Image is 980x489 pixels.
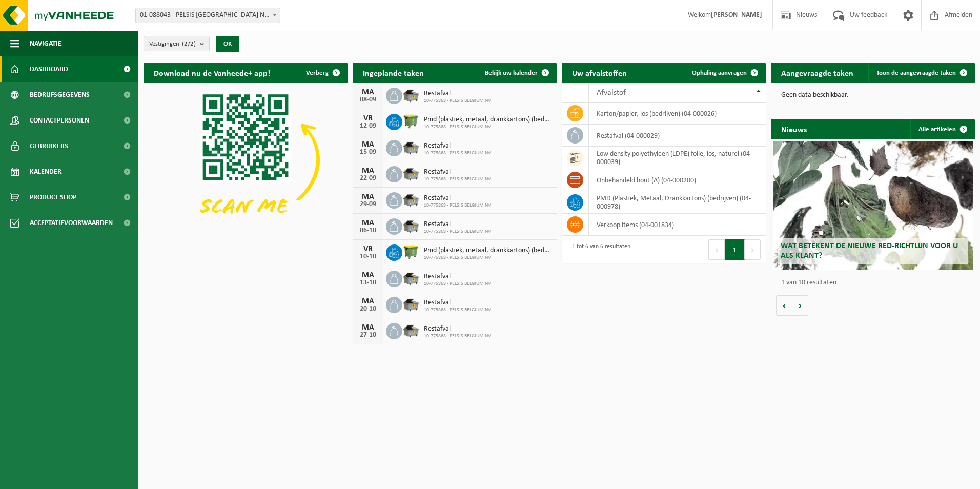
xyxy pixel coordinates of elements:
span: Product Shop [30,185,76,210]
img: WB-5000-GAL-GY-01 [402,138,420,156]
span: Navigatie [30,31,62,56]
button: Vorige [776,295,792,316]
div: 20-10 [358,305,378,313]
td: onbehandeld hout (A) (04-000200) [589,169,766,191]
div: 12-09 [358,123,378,130]
span: Bedrijfsgegevens [30,82,90,108]
div: 27-10 [358,332,378,339]
a: Wat betekent de nieuwe RED-richtlijn voor u als klant? [773,141,973,270]
span: Dashboard [30,56,68,82]
td: karton/papier, los (bedrijven) (04-000026) [589,103,766,125]
img: WB-5000-GAL-GY-01 [402,165,420,182]
h2: Uw afvalstoffen [562,63,637,83]
span: Restafval [424,168,491,176]
span: 10-775868 - PELSIS BELGIUM NV [424,333,491,339]
span: Pmd (plastiek, metaal, drankkartons) (bedrijven) [424,247,552,255]
td: restafval (04-000029) [589,125,766,147]
img: WB-5000-GAL-GY-01 [402,217,420,234]
span: Restafval [424,142,491,150]
h2: Nieuws [771,119,817,139]
div: MA [358,193,378,201]
iframe: chat widget [5,466,171,489]
td: PMD (Plastiek, Metaal, Drankkartons) (bedrijven) (04-000978) [589,191,766,214]
span: Kalender [30,159,62,185]
td: verkoop items (04-001834) [589,214,766,236]
div: 13-10 [358,279,378,287]
count: (2/2) [182,40,196,47]
span: 10-775868 - PELSIS BELGIUM NV [424,307,491,313]
div: MA [358,219,378,227]
button: 1 [725,239,745,260]
img: WB-5000-GAL-GY-01 [402,295,420,313]
span: 10-775868 - PELSIS BELGIUM NV [424,229,491,235]
a: Ophaling aanvragen [684,63,765,83]
button: Volgende [792,295,808,316]
span: Toon de aangevraagde taken [876,70,956,76]
div: VR [358,114,378,123]
span: Contactpersonen [30,108,89,133]
button: Vestigingen(2/2) [144,36,210,51]
p: Geen data beschikbaar. [781,92,965,99]
span: Restafval [424,220,491,229]
button: Next [745,239,761,260]
a: Alle artikelen [910,119,974,139]
div: 06-10 [358,227,378,234]
span: Vestigingen [149,36,196,52]
div: MA [358,88,378,96]
img: WB-5000-GAL-GY-01 [402,191,420,208]
span: Restafval [424,325,491,333]
div: 22-09 [358,175,378,182]
img: WB-1100-HPE-GN-50 [402,112,420,130]
strong: [PERSON_NAME] [711,11,762,19]
div: MA [358,271,378,279]
span: Verberg [306,70,329,76]
span: Pmd (plastiek, metaal, drankkartons) (bedrijven) [424,116,552,124]
div: VR [358,245,378,253]
td: low density polyethyleen (LDPE) folie, los, naturel (04-000039) [589,147,766,169]
span: Restafval [424,273,491,281]
img: Download de VHEPlus App [144,83,348,236]
span: 10-775868 - PELSIS BELGIUM NV [424,202,491,209]
img: WB-5000-GAL-GY-01 [402,269,420,287]
span: Afvalstof [597,89,626,97]
h2: Download nu de Vanheede+ app! [144,63,280,83]
button: Previous [708,239,725,260]
div: 1 tot 6 van 6 resultaten [567,238,630,261]
div: MA [358,297,378,305]
div: 15-09 [358,149,378,156]
span: Ophaling aanvragen [692,70,747,76]
button: OK [216,36,239,52]
div: MA [358,323,378,332]
div: 29-09 [358,201,378,208]
span: Restafval [424,299,491,307]
span: 10-775868 - PELSIS BELGIUM NV [424,281,491,287]
span: Bekijk uw kalender [485,70,538,76]
span: 01-088043 - PELSIS BELGIUM NV - BORNEM [135,8,280,23]
span: 10-775868 - PELSIS BELGIUM NV [424,150,491,156]
img: WB-1100-HPE-GN-50 [402,243,420,260]
div: MA [358,167,378,175]
span: Gebruikers [30,133,68,159]
span: 10-775868 - PELSIS BELGIUM NV [424,255,552,261]
span: 10-775868 - PELSIS BELGIUM NV [424,98,491,104]
h2: Ingeplande taken [353,63,434,83]
a: Toon de aangevraagde taken [868,63,974,83]
div: 08-09 [358,96,378,104]
h2: Aangevraagde taken [771,63,864,83]
img: WB-5000-GAL-GY-01 [402,321,420,339]
span: 10-775868 - PELSIS BELGIUM NV [424,124,552,130]
a: Bekijk uw kalender [477,63,556,83]
span: Restafval [424,194,491,202]
span: 10-775868 - PELSIS BELGIUM NV [424,176,491,182]
p: 1 van 10 resultaten [781,279,970,287]
img: WB-5000-GAL-GY-01 [402,86,420,104]
div: 10-10 [358,253,378,260]
span: Wat betekent de nieuwe RED-richtlijn voor u als klant? [781,242,958,260]
div: MA [358,140,378,149]
span: 01-088043 - PELSIS BELGIUM NV - BORNEM [136,8,280,23]
span: Acceptatievoorwaarden [30,210,113,236]
span: Restafval [424,90,491,98]
button: Verberg [298,63,346,83]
